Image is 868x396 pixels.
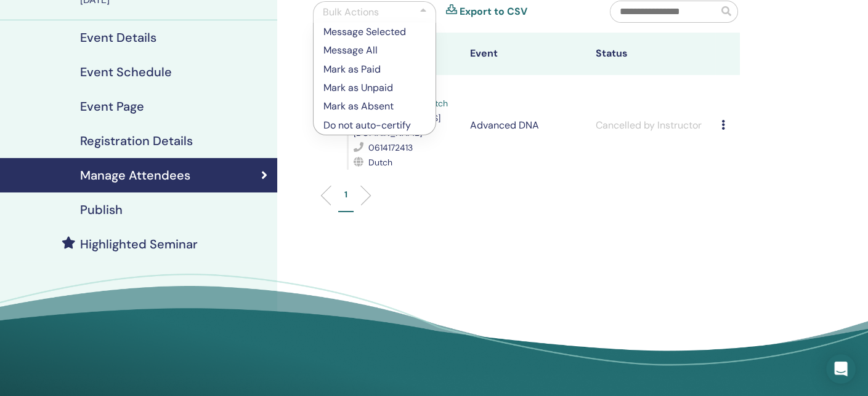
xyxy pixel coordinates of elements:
p: Do not auto-certify [323,118,426,133]
span: [EMAIL_ADDRESS][DOMAIN_NAME] [354,113,440,138]
p: 1 [344,188,347,201]
h4: Highlighted Seminar [80,237,198,251]
p: Mark as Unpaid [323,81,426,95]
p: Mark as Paid [323,62,426,77]
span: 0614172413 [368,142,413,153]
span: Dutch [368,157,392,168]
th: Event [464,33,590,75]
th: Status [590,33,715,75]
td: Advanced DNA [464,75,590,176]
h4: Event Schedule [80,65,172,79]
div: Open Intercom Messenger [826,354,856,384]
a: Export to CSV [460,4,527,19]
h4: Event Page [80,99,144,114]
h4: Event Details [80,30,156,45]
p: Mark as Absent [323,99,426,114]
h4: Publish [80,202,123,217]
h4: Manage Attendees [80,168,190,183]
div: Bulk Actions [323,5,379,20]
p: Message Selected [323,25,426,39]
h4: Registration Details [80,133,193,148]
p: Message All [323,43,426,58]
